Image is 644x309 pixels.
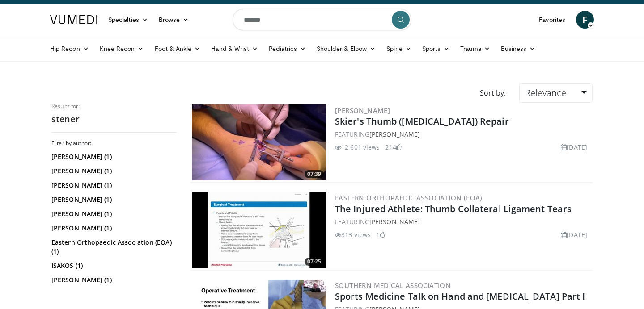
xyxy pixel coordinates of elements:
a: [PERSON_NAME] [335,106,390,115]
a: [PERSON_NAME] [369,217,420,226]
a: Skier's Thumb ([MEDICAL_DATA]) Repair [335,115,509,127]
img: cf79e27c-792e-4c6a-b4db-18d0e20cfc31.300x170_q85_crop-smart_upscale.jpg [192,104,326,180]
a: [PERSON_NAME] (1) [51,224,174,233]
li: 1 [376,230,385,239]
a: Eastern Orthopaedic Association (EOA) [335,193,483,202]
a: Business [496,40,541,58]
a: Southern Medical Association [335,281,451,290]
a: Sports [417,40,455,58]
a: ISAKOS (1) [51,261,174,270]
a: Pediatrics [263,40,311,58]
a: F [576,11,594,29]
a: [PERSON_NAME] (1) [51,181,174,190]
li: 313 views [335,230,371,239]
a: [PERSON_NAME] (1) [51,152,174,161]
a: Browse [153,11,195,29]
span: Relevance [525,87,566,99]
a: 07:25 [192,192,326,268]
a: [PERSON_NAME] (1) [51,167,174,175]
a: [PERSON_NAME] [369,130,420,138]
a: Hand & Wrist [206,40,263,58]
a: Favorites [534,11,571,29]
a: [PERSON_NAME] (1) [51,276,174,284]
h3: Filter by author: [51,140,177,147]
a: [PERSON_NAME] (1) [51,195,174,204]
h2: stener [51,113,177,125]
a: Shoulder & Elbow [311,40,381,58]
li: [DATE] [561,230,587,239]
a: Knee Recon [94,40,149,58]
a: Eastern Orthopaedic Association (EOA) (1) [51,238,174,256]
a: 07:39 [192,104,326,180]
a: Trauma [455,40,496,58]
input: Search topics, interventions [233,9,411,30]
img: VuMedi Logo [50,15,97,24]
a: Foot & Ankle [149,40,206,58]
span: 07:39 [305,170,324,178]
li: 12,601 views [335,142,380,152]
a: Spine [381,40,416,58]
div: FEATURING [335,129,591,139]
div: FEATURING [335,217,591,226]
a: Relevance [519,83,593,103]
p: Results for: [51,103,177,110]
li: 214 [385,142,401,152]
a: Specialties [103,11,153,29]
span: 07:25 [305,258,324,266]
a: The Injured Athlete: Thumb Collateral Ligament Tears [335,203,572,215]
img: 622bf88f-c22f-4b24-89a8-8f5b76e6719d.300x170_q85_crop-smart_upscale.jpg [192,192,326,268]
a: Sports Medicine Talk on Hand and [MEDICAL_DATA] Part I [335,290,585,302]
a: [PERSON_NAME] (1) [51,209,174,218]
li: [DATE] [561,142,587,152]
a: Hip Recon [45,40,94,58]
div: Sort by: [473,83,513,103]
